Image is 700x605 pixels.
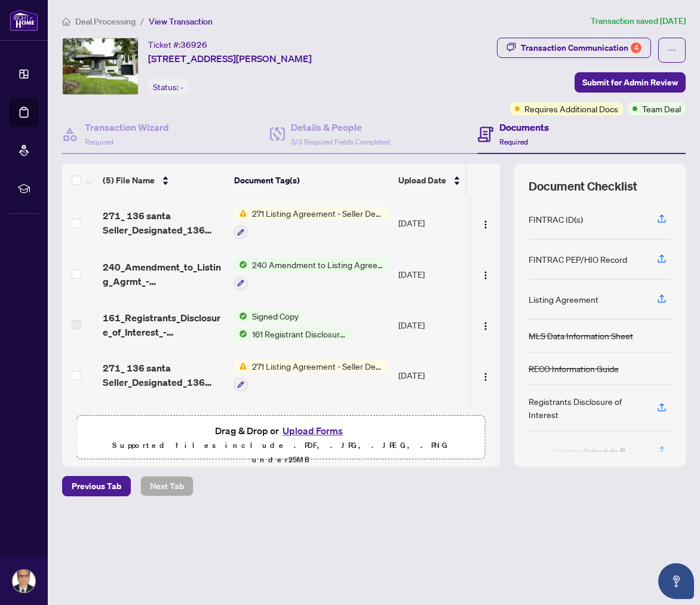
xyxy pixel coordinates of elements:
[140,476,194,496] button: Next Tab
[524,102,618,115] span: Requires Additional Docs
[529,253,627,266] div: FINTRAC PEP/HIO Record
[529,293,598,306] div: Listing Agreement
[481,271,490,280] img: Logo
[148,51,312,66] span: [STREET_ADDRESS][PERSON_NAME]
[481,220,490,229] img: Logo
[591,14,686,28] article: Transaction saved [DATE]
[529,395,643,421] div: Registrants Disclosure of Interest
[291,137,390,146] span: 3/3 Required Fields Completed
[642,102,681,115] span: Team Deal
[234,360,389,392] button: Status Icon271 Listing Agreement - Seller Designated Representation Agreement Authority to Offer ...
[234,258,389,290] button: Status Icon240 Amendment to Listing Agreement - Authority to Offer for Sale Price Change/Extensio...
[98,164,229,197] th: (5) File Name
[63,38,138,94] img: IMG-C12176692_1.jpg
[247,309,303,323] span: Signed Copy
[103,260,225,288] span: 240_Amendment_to_Listing_Agrmt_-_Price_Change_Extension_Amendment__A__-_PropTx-[PERSON_NAME] 2.pdf
[77,416,485,474] span: Drag & Drop orUpload FormsSupported files include .PDF, .JPG, .JPEG, .PNG under25MB
[62,17,70,26] span: home
[476,366,495,385] button: Logo
[529,329,633,342] div: MLS Data Information Sheet
[631,42,641,53] div: 4
[497,38,651,58] button: Transaction Communication4
[103,208,225,237] span: 271_ 136 santa Seller_Designated_136 santa Representation_Agreement_Authority_to_Offer_for_Sale__...
[103,361,225,389] span: 271_ 136 santa Seller_Designated_136 santa Representation_Agreement_Authority_to_Offer_for_Sale__...
[103,174,155,187] span: (5) File Name
[529,362,619,375] div: RECO Information Guide
[481,372,490,382] img: Logo
[140,14,144,28] li: /
[247,327,353,340] span: 161 Registrant Disclosure of Interest - Disposition ofProperty
[247,258,389,271] span: 240 Amendment to Listing Agreement - Authority to Offer for Sale Price Change/Extension/Amendment(s)
[234,327,247,340] img: Status Icon
[229,164,394,197] th: Document Tag(s)
[10,9,38,31] img: logo
[394,300,475,350] td: [DATE]
[529,213,583,226] div: FINTRAC ID(s)
[398,174,446,187] span: Upload Date
[476,265,495,284] button: Logo
[668,46,676,54] span: ellipsis
[481,321,490,331] img: Logo
[234,207,389,239] button: Status Icon271 Listing Agreement - Seller Designated Representation Agreement Authority to Offer ...
[72,477,121,496] span: Previous Tab
[582,73,678,92] span: Submit for Admin Review
[499,120,549,134] h4: Documents
[499,137,528,146] span: Required
[234,258,247,271] img: Status Icon
[180,82,183,93] span: -
[85,137,113,146] span: Required
[575,72,686,93] button: Submit for Admin Review
[234,207,247,220] img: Status Icon
[476,315,495,334] button: Logo
[394,248,475,300] td: [DATE]
[62,476,131,496] button: Previous Tab
[103,311,225,339] span: 161_Registrants_Disclosure_of_Interest_-_Disposition_of_Property_-_PropTx-[PERSON_NAME] EXECUTED ...
[279,423,346,438] button: Upload Forms
[529,178,637,195] span: Document Checklist
[75,16,136,27] span: Deal Processing
[291,120,390,134] h4: Details & People
[247,207,389,220] span: 271 Listing Agreement - Seller Designated Representation Agreement Authority to Offer for Sale
[215,423,346,438] span: Drag & Drop or
[521,38,641,57] div: Transaction Communication
[85,120,169,134] h4: Transaction Wizard
[247,360,389,373] span: 271 Listing Agreement - Seller Designated Representation Agreement Authority to Offer for Sale
[234,360,247,373] img: Status Icon
[148,79,188,95] div: Status:
[148,38,207,51] div: Ticket #:
[394,350,475,401] td: [DATE]
[394,401,475,452] td: [DATE]
[84,438,478,467] p: Supported files include .PDF, .JPG, .JPEG, .PNG under 25 MB
[394,197,475,248] td: [DATE]
[234,309,358,340] button: Status IconSigned CopyStatus Icon161 Registrant Disclosure of Interest - Disposition ofProperty
[234,309,247,323] img: Status Icon
[149,16,213,27] span: View Transaction
[180,39,207,50] span: 36926
[476,213,495,232] button: Logo
[13,570,35,592] img: Profile Icon
[658,563,694,599] button: Open asap
[394,164,475,197] th: Upload Date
